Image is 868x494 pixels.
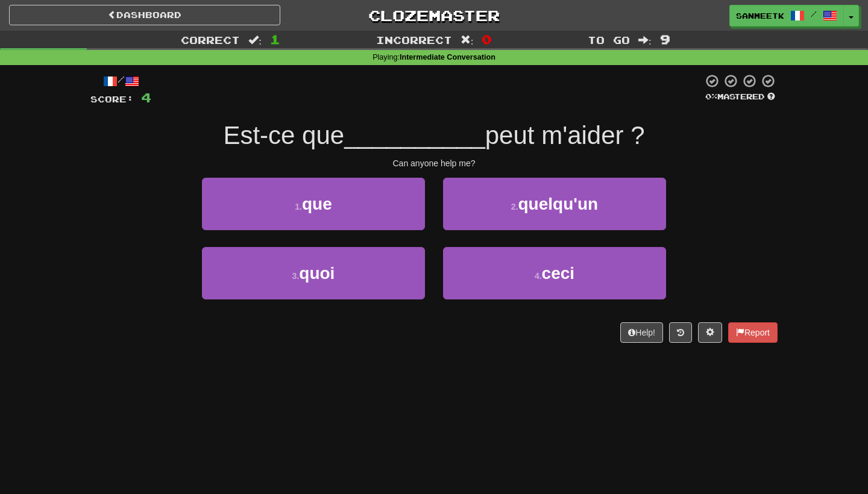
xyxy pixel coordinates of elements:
div: Can anyone help me? [90,157,778,169]
span: ceci [542,264,575,283]
div: Mastered [703,92,778,102]
a: Clozemaster [298,5,570,26]
div: / [90,73,151,89]
span: 0 % [705,92,717,101]
span: : [638,35,652,45]
small: 3 . [292,271,300,281]
span: Est-ce que [223,121,344,149]
small: 1 . [295,202,302,211]
button: 1.que [202,178,425,230]
span: 1 [270,32,280,46]
button: Round history (alt+y) [669,322,692,343]
button: Report [728,322,778,343]
span: / [811,10,817,18]
span: __________ [344,121,485,149]
span: To go [588,34,630,46]
small: 2 . [511,202,518,211]
span: 9 [660,32,670,46]
span: Sanmeetk [736,10,784,21]
a: Dashboard [9,5,280,25]
span: Incorrect [376,34,452,46]
span: quelqu'un [518,195,599,213]
span: 0 [482,32,492,46]
button: 4.ceci [443,247,666,299]
span: 4 [141,90,151,105]
strong: Intermediate Conversation [400,53,495,61]
button: Help! [620,322,663,343]
span: Correct [181,34,240,46]
span: que [302,195,332,213]
span: : [461,35,474,45]
button: 3.quoi [202,247,425,299]
small: 4 . [535,271,542,281]
span: Score: [90,94,134,104]
button: 2.quelqu'un [443,178,666,230]
span: : [248,35,262,45]
a: Sanmeetk / [729,5,844,27]
span: peut m'aider ? [485,121,645,149]
span: quoi [299,264,335,283]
